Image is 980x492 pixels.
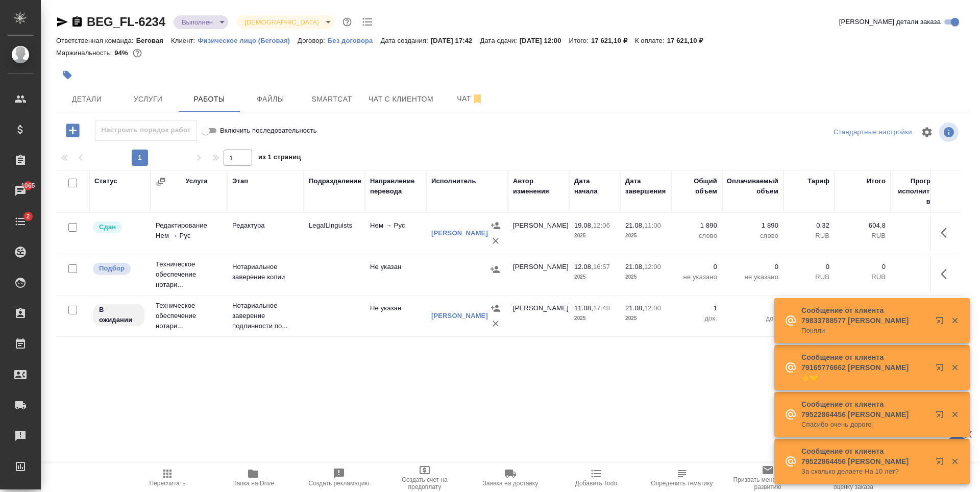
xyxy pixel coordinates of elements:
p: В ожидании [99,305,138,325]
button: Закрыть [944,410,965,419]
p: Беговая [136,37,171,44]
button: Назначить [488,218,503,233]
p: 2025 [574,231,615,241]
p: Поняли [801,326,929,336]
button: [DEMOGRAPHIC_DATA] [241,18,322,27]
p: не указано [676,272,717,282]
p: не указано [727,272,778,282]
button: Удалить [488,233,503,249]
span: Работы [185,93,234,106]
svg: Отписаться [471,93,483,105]
div: Дата начала [574,176,615,196]
p: 1 [676,303,717,313]
div: Автор изменения [513,176,564,196]
p: К оплате: [635,37,667,44]
p: 0 [727,262,778,272]
span: Smartcat [307,93,356,106]
p: Подбор [99,263,125,274]
span: Включить последовательность [220,126,317,136]
div: split button [831,125,915,140]
span: [PERSON_NAME] детали заказа [839,17,941,27]
button: Todo [360,14,375,30]
a: Без договора [328,36,381,44]
a: [PERSON_NAME] [431,312,488,319]
span: Услуги [124,93,173,106]
p: слово [676,231,717,241]
button: Закрыть [944,316,965,325]
div: Итого [867,176,886,186]
p: Нотариальное заверение копии [232,262,299,282]
p: 21.08, [625,222,644,229]
p: Клиент: [171,37,198,44]
a: Физическое лицо (Беговая) [198,36,298,44]
div: Услуга [185,176,207,186]
button: Скопировать ссылку для ЯМессенджера [56,16,68,28]
td: Техническое обеспечение нотари... [151,296,227,336]
p: Дата создания: [380,37,430,44]
button: Закрыть [944,363,965,372]
td: Не указан [365,257,426,292]
button: Добавить работу [59,120,87,141]
td: Редактирование Нем → Рус [151,215,227,251]
div: Подразделение [309,176,361,186]
p: 1 [727,303,778,313]
p: 0 [676,262,717,272]
div: Оплачиваемый объем [727,176,778,196]
p: 0 [840,262,886,272]
div: Выполнен [174,15,228,29]
p: RUB [789,231,829,241]
a: BEG_FL-6234 [87,15,165,29]
p: 604,8 [840,220,886,231]
p: 12.08, [574,263,593,270]
button: 834.80 RUB; [131,46,144,60]
div: Статус [94,176,117,186]
button: Закрыть [944,457,965,466]
div: Прогресс исполнителя в SC [896,176,942,207]
div: Дата завершения [625,176,666,196]
button: Сгруппировать [156,177,166,187]
p: 2025 [574,272,615,282]
p: 2025 [625,313,666,324]
p: RUB [789,272,829,282]
p: За сколько делаете На 10 лет? [801,466,929,477]
p: [DATE] 12:00 [520,37,569,44]
span: Детали [62,93,111,106]
p: 11.08, [574,304,593,312]
span: Настроить таблицу [915,120,939,144]
p: Итого: [569,37,591,44]
p: слово [727,231,778,241]
p: Сообщение от клиента 79165776662 [PERSON_NAME] [801,352,929,373]
div: Исполнитель назначен, приступать к работе пока рано [92,303,145,327]
p: 12:00 [644,304,661,312]
p: Спасибо очень дорого [801,420,929,430]
p: 2025 [625,272,666,282]
a: [PERSON_NAME] [431,229,488,237]
p: 👌🤝 [801,373,929,383]
p: Физическое лицо (Беговая) [198,37,298,44]
span: 2 [20,211,36,222]
p: 21.08, [625,304,644,312]
button: Назначить [488,301,503,316]
p: док. [727,313,778,324]
span: Чат [446,92,495,105]
div: Тариф [807,176,829,186]
button: Удалить [488,316,503,331]
p: 1 890 [676,220,717,231]
p: Сдан [99,222,116,232]
div: Этап [232,176,248,186]
p: 17:48 [593,304,610,312]
div: Общий объем [676,176,717,196]
p: Редактура [232,220,299,231]
p: 12:00 [644,263,661,270]
p: RUB [840,231,886,241]
div: Можно подбирать исполнителей [92,262,145,276]
p: [DATE] 17:42 [431,37,480,44]
span: Файлы [246,93,295,106]
p: RUB [840,272,886,282]
div: Исполнитель [431,176,476,186]
p: Маржинальность: [56,49,114,57]
button: Открыть в новой вкладке [929,357,954,382]
td: Техническое обеспечение нотари... [151,254,227,295]
span: 1065 [15,181,41,191]
p: 12:06 [593,222,610,229]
